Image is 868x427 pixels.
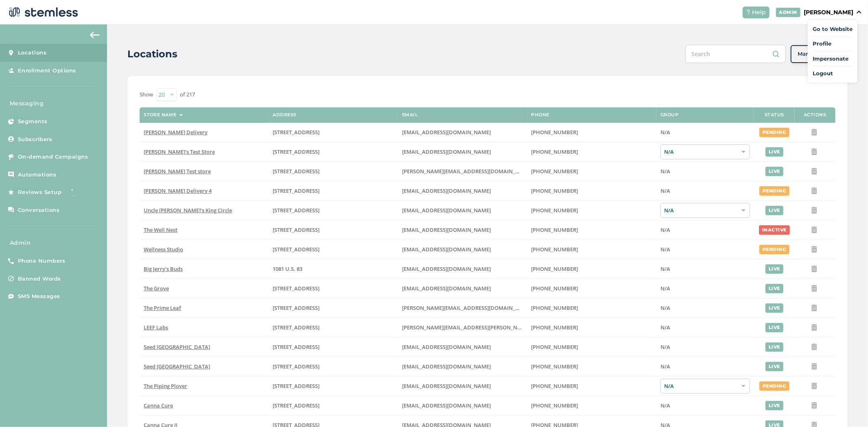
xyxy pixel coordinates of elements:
[144,344,265,351] label: Seed Portland
[660,266,750,272] label: N/A
[144,226,177,233] span: The Well Nest
[531,383,652,390] label: (508) 514-1212
[402,246,523,253] label: vmrobins@gmail.com
[144,168,211,175] span: [PERSON_NAME] Test store
[273,227,394,233] label: 1005 4th Avenue
[531,246,652,253] label: (269) 929-8463
[660,129,750,136] label: N/A
[180,91,195,99] label: of 217
[759,381,789,391] div: pending
[144,129,265,136] label: Hazel Delivery
[765,303,783,313] div: live
[144,324,168,331] span: LEEF Labs
[660,379,750,394] div: N/A
[746,10,751,15] img: icon-help-white-03924b79.svg
[531,168,578,175] span: [PHONE_NUMBER]
[798,50,841,58] span: Manage Groups
[827,388,868,427] iframe: Chat Widget
[402,363,523,370] label: info@bostonseeds.com
[144,207,232,214] span: Uncle [PERSON_NAME]’s King Circle
[144,324,265,331] label: LEEF Labs
[813,40,853,48] a: Profile
[531,324,578,331] span: [PHONE_NUMBER]
[531,187,652,194] label: (818) 561-0790
[144,363,265,370] label: Seed Boston
[273,285,394,292] label: 8155 Center Street
[531,129,578,136] span: [PHONE_NUMBER]
[273,382,320,390] span: [STREET_ADDRESS]
[18,171,57,179] span: Automations
[144,382,187,390] span: The Piping Plover
[127,47,177,61] h2: Locations
[795,107,835,123] th: Actions
[18,67,76,75] span: Enrollment Options
[776,8,801,17] div: ADMIN
[402,168,532,175] span: [PERSON_NAME][EMAIL_ADDRESS][DOMAIN_NAME]
[18,188,62,196] span: Reviews Setup
[531,344,652,351] label: (207) 747-4648
[531,402,578,409] span: [PHONE_NUMBER]
[402,304,532,312] span: [PERSON_NAME][EMAIL_ADDRESS][DOMAIN_NAME]
[791,45,848,63] button: Manage Groups
[531,285,578,292] span: [PHONE_NUMBER]
[273,343,320,351] span: [STREET_ADDRESS]
[144,363,210,370] span: Seed [GEOGRAPHIC_DATA]
[273,207,320,214] span: [STREET_ADDRESS]
[660,227,750,233] label: N/A
[273,324,320,331] span: [STREET_ADDRESS]
[765,112,784,118] label: Status
[531,207,652,214] label: (907) 330-7833
[273,246,320,253] span: [STREET_ADDRESS]
[144,148,215,155] span: [PERSON_NAME]'s Test Store
[402,227,523,233] label: vmrobins@gmail.com
[752,8,766,17] span: Help
[402,344,523,351] label: team@seedyourhead.com
[402,187,491,194] span: [EMAIL_ADDRESS][DOMAIN_NAME]
[660,344,750,351] label: N/A
[144,187,212,194] span: [PERSON_NAME] Delivery 4
[273,226,320,233] span: [STREET_ADDRESS]
[765,284,783,293] div: live
[660,203,750,218] div: N/A
[660,324,750,331] label: N/A
[144,168,265,175] label: Swapnil Test store
[273,168,320,175] span: [STREET_ADDRESS]
[531,226,578,233] span: [PHONE_NUMBER]
[531,112,549,118] label: Phone
[144,227,265,233] label: The Well Nest
[759,128,789,137] div: pending
[531,324,652,331] label: (707) 513-9697
[685,45,786,63] input: Search
[765,342,783,352] div: live
[273,383,394,390] label: 10 Main Street
[7,4,78,20] img: logo-dark-0685b13c.svg
[140,91,153,99] label: Show
[144,383,265,390] label: The Piping Plover
[402,207,491,214] span: [EMAIL_ADDRESS][DOMAIN_NAME]
[804,8,853,17] p: [PERSON_NAME]
[90,32,100,38] img: icon-arrow-back-accent-c549486e.svg
[531,246,578,253] span: [PHONE_NUMBER]
[531,363,578,370] span: [PHONE_NUMBER]
[18,275,61,283] span: Banned Words
[402,343,491,351] span: [EMAIL_ADDRESS][DOMAIN_NAME]
[759,225,790,235] div: inactive
[144,187,265,194] label: Hazel Delivery 4
[531,343,578,351] span: [PHONE_NUMBER]
[402,168,523,175] label: swapnil@stemless.co
[273,344,394,351] label: 553 Congress Street
[660,187,750,194] label: N/A
[531,148,578,155] span: [PHONE_NUMBER]
[179,114,183,116] img: icon-sort-1e1d7615.svg
[18,153,88,161] span: On-demand Campaigns
[531,148,652,155] label: (503) 804-9208
[402,383,523,390] label: info@pipingplover.com
[660,168,750,175] label: N/A
[402,305,523,312] label: john@theprimeleaf.com
[273,402,394,409] label: 2720 Northwest Sheridan Road
[531,363,652,370] label: (617) 553-5922
[273,112,297,118] label: Address
[144,402,265,409] label: Canna Cure
[273,246,394,253] label: 123 Main Street
[273,363,394,370] label: 401 Centre Street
